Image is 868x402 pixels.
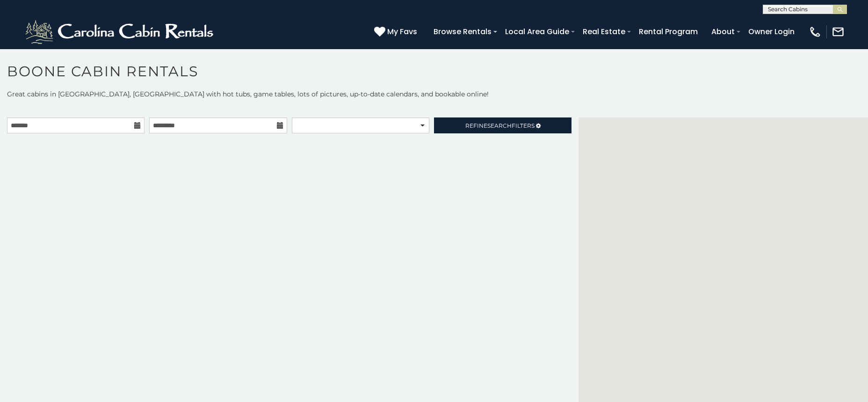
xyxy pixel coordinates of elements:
span: My Favs [387,26,417,37]
img: phone-regular-white.png [809,25,822,38]
a: Owner Login [744,23,799,40]
span: Refine Filters [465,122,535,129]
a: My Favs [374,26,420,38]
img: mail-regular-white.png [832,25,845,38]
a: Browse Rentals [429,23,496,40]
a: About [707,23,739,40]
span: Search [487,122,512,129]
a: Local Area Guide [500,23,574,40]
a: RefineSearchFilters [434,117,571,133]
img: White-1-2.png [23,18,217,46]
a: Rental Program [634,23,702,40]
a: Real Estate [578,23,630,40]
